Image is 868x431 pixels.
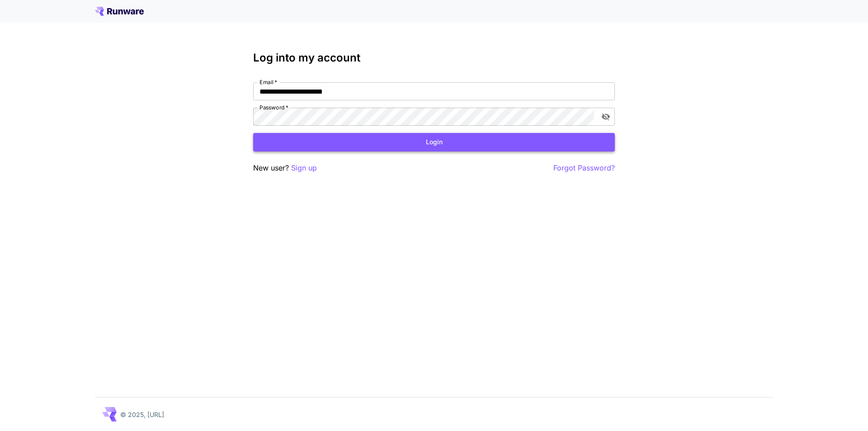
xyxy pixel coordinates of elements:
p: © 2025, [URL] [120,410,164,419]
button: toggle password visibility [598,109,614,125]
label: Password [259,104,288,111]
label: Email [259,78,277,86]
p: New user? [253,162,317,174]
button: Sign up [291,162,317,174]
button: Forgot Password? [553,162,615,174]
h3: Log into my account [253,52,615,64]
button: Login [253,133,615,152]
